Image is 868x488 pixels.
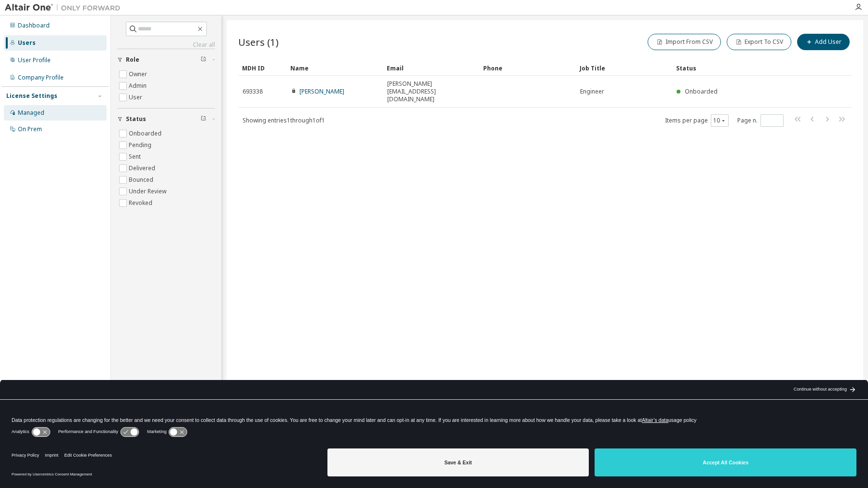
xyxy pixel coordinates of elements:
div: License Settings [6,92,57,100]
span: Onboarded [685,87,718,95]
span: Status [126,115,146,123]
span: [PERSON_NAME][EMAIL_ADDRESS][DOMAIN_NAME] [387,80,475,103]
label: Delivered [129,163,157,174]
div: Status [676,60,797,76]
span: Items per page [665,114,729,127]
label: User [129,92,144,103]
label: Under Review [129,186,168,197]
span: Clear filter [201,56,206,64]
span: Users (1) [238,35,279,49]
label: Onboarded [129,128,163,139]
button: 10 [713,117,726,124]
span: Engineer [580,88,604,95]
div: Company Profile [18,74,64,81]
span: 693338 [243,88,263,95]
span: Page n. [737,114,784,127]
label: Bounced [129,174,155,186]
button: Add User [797,34,850,50]
div: Name [290,60,379,76]
div: On Prem [18,125,42,133]
div: Phone [483,60,572,76]
label: Admin [129,80,149,92]
span: Showing entries 1 through 1 of 1 [243,116,325,124]
a: [PERSON_NAME] [299,87,344,95]
button: Status [117,108,215,130]
label: Revoked [129,197,154,209]
button: Export To CSV [727,34,791,50]
span: Role [126,56,139,64]
label: Pending [129,139,153,151]
div: Job Title [580,60,668,76]
div: Users [18,39,36,47]
a: Clear all [117,41,215,49]
button: Import From CSV [648,34,721,50]
div: Email [387,60,475,76]
label: Sent [129,151,143,163]
button: Role [117,49,215,70]
div: Dashboard [18,22,50,29]
label: Owner [129,68,149,80]
div: User Profile [18,56,51,64]
span: Clear filter [201,115,206,123]
div: MDH ID [242,60,283,76]
div: Managed [18,109,44,117]
img: Altair One [5,3,125,13]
